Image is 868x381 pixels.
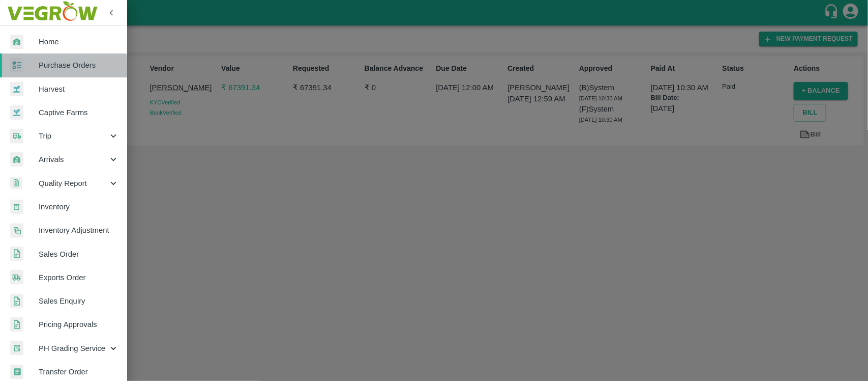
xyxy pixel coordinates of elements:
img: whArrival [10,35,23,49]
span: Harvest [39,84,119,95]
img: shipments [10,270,23,285]
span: Inventory Adjustment [39,225,119,236]
img: whTracker [10,341,23,356]
span: Trip [39,130,108,142]
span: Sales Enquiry [39,295,119,307]
span: Arrivals [39,154,108,165]
span: Quality Report [39,178,108,189]
span: Pricing Approvals [39,319,119,330]
img: reciept [10,58,23,73]
img: qualityReport [10,177,22,189]
img: harvest [10,81,23,97]
img: sales [10,247,23,261]
span: Transfer Order [39,366,119,377]
img: sales [10,317,23,332]
span: Sales Order [39,249,119,260]
img: harvest [10,105,23,120]
span: Exports Order [39,272,119,283]
img: delivery [10,129,23,144]
img: inventory [10,223,23,238]
span: Home [39,36,119,47]
img: whTransfer [10,365,23,379]
img: whArrival [10,152,23,167]
span: Captive Farms [39,107,119,118]
span: Inventory [39,201,119,212]
span: PH Grading Service [39,343,108,354]
img: whInventory [10,200,23,214]
img: sales [10,294,23,309]
span: Purchase Orders [39,60,119,71]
